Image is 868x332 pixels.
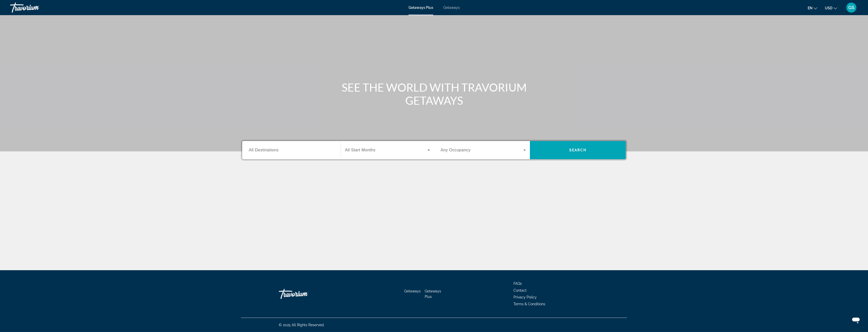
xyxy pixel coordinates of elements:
[513,302,545,306] a: Terms & Conditions
[441,148,471,152] span: Any Occupancy
[513,295,537,299] a: Privacy Policy
[825,4,837,12] button: Change currency
[242,141,626,159] div: Search widget
[404,289,421,293] a: Getaways
[279,286,329,301] a: Travorium
[569,148,586,152] span: Search
[825,6,832,10] span: USD
[808,4,817,12] button: Change language
[279,323,324,327] span: © 2025 All Rights Reserved.
[808,6,812,10] span: en
[425,289,441,299] a: Getaways Plus
[249,148,279,152] span: All Destinations
[845,2,858,13] button: User Menu
[513,282,522,286] a: FAQs
[848,5,854,10] span: GS
[513,288,527,292] a: Contact
[345,148,375,152] span: All Start Months
[530,141,626,159] button: Search
[443,6,460,10] a: Getaways
[10,1,61,14] a: Travorium
[409,6,433,10] a: Getaways Plus
[848,312,864,328] iframe: Button to launch messaging window
[339,81,529,107] h1: SEE THE WORLD WITH TRAVORIUM GETAWAYS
